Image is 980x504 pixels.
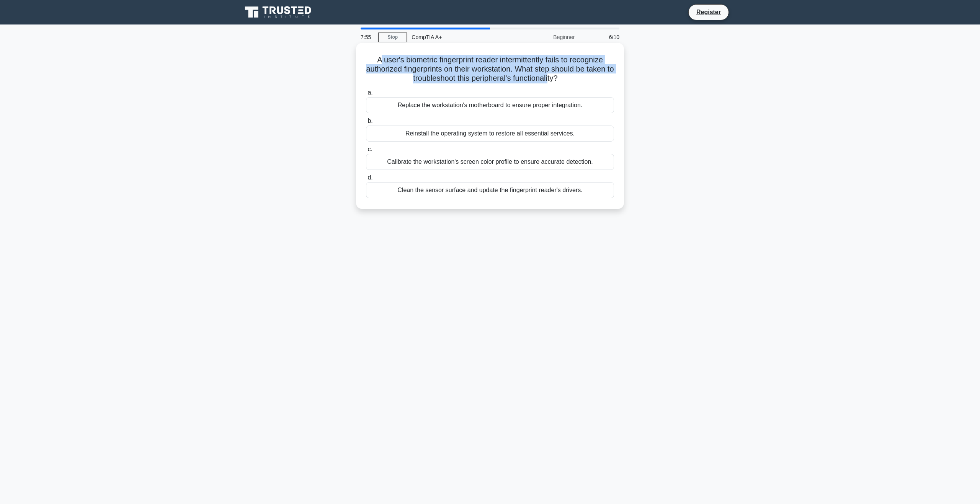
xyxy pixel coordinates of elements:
h5: A user's biometric fingerprint reader intermittently fails to recognize authorized fingerprints o... [365,55,615,83]
div: Calibrate the workstation's screen color profile to ensure accurate detection. [366,154,614,170]
span: a. [367,89,372,96]
a: Register [692,7,725,17]
div: Replace the workstation's motherboard to ensure proper integration. [366,97,614,113]
div: Beginner [512,29,579,45]
a: Stop [378,33,407,42]
div: 6/10 [579,29,624,45]
div: Clean the sensor surface and update the fingerprint reader's drivers. [366,182,614,198]
div: Reinstall the operating system to restore all essential services. [366,126,614,142]
div: CompTIA A+ [407,29,512,45]
span: d. [367,174,372,181]
div: 7:55 [356,29,378,45]
span: b. [367,117,372,124]
span: c. [367,146,372,152]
